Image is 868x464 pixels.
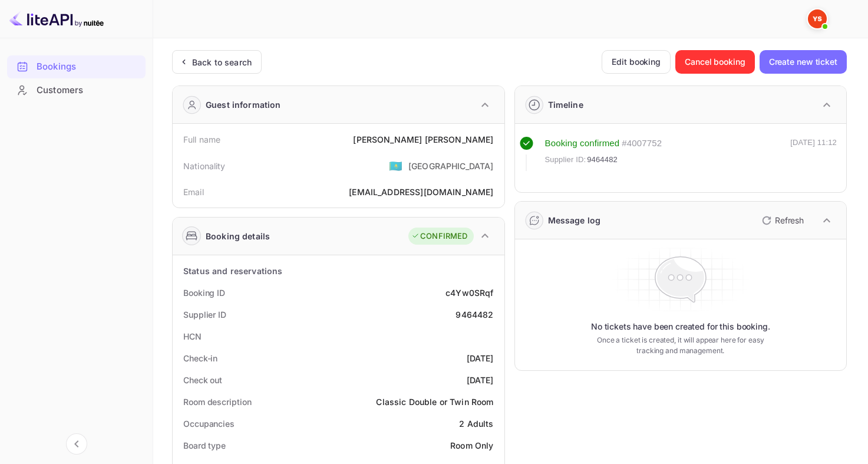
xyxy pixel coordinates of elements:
[7,55,146,78] div: Bookings
[206,230,270,242] div: Booking details
[790,137,837,171] div: [DATE] 11:12
[192,56,252,68] div: Back to search
[183,374,222,386] div: Check out
[467,374,494,386] div: [DATE]
[545,137,620,150] div: Booking confirmed
[675,50,755,74] button: Cancel booking
[37,84,140,97] div: Customers
[37,60,140,74] div: Bookings
[760,50,847,74] button: Create new ticket
[408,160,494,172] div: [GEOGRAPHIC_DATA]
[9,9,104,28] img: LiteAPI logo
[183,396,251,408] div: Room description
[183,417,235,430] div: Occupancies
[755,211,808,230] button: Refresh
[183,352,217,364] div: Check-in
[183,287,225,299] div: Booking ID
[450,439,493,452] div: Room Only
[775,214,804,226] p: Refresh
[183,133,220,146] div: Full name
[349,186,493,198] div: [EMAIL_ADDRESS][DOMAIN_NAME]
[183,330,202,343] div: HCN
[183,160,226,172] div: Nationality
[548,214,601,226] div: Message log
[7,79,146,101] a: Customers
[602,50,671,74] button: Edit booking
[808,9,827,28] img: Yandex Support
[459,417,493,430] div: 2 Adults
[183,439,226,452] div: Board type
[7,79,146,102] div: Customers
[183,186,204,198] div: Email
[456,308,493,321] div: 9464482
[592,335,769,356] p: Once a ticket is created, it will appear here for easy tracking and management.
[376,396,493,408] div: Classic Double or Twin Room
[467,352,494,364] div: [DATE]
[548,98,583,111] div: Timeline
[389,155,402,176] span: United States
[66,433,87,455] button: Collapse navigation
[591,321,770,333] p: No tickets have been created for this booking.
[587,154,618,166] span: 9464482
[353,133,493,146] div: [PERSON_NAME] [PERSON_NAME]
[445,287,493,299] div: c4Yw0SRqf
[622,137,662,150] div: # 4007752
[7,55,146,77] a: Bookings
[206,98,281,111] div: Guest information
[411,231,467,242] div: CONFIRMED
[545,154,586,166] span: Supplier ID:
[183,265,282,277] div: Status and reservations
[183,308,226,321] div: Supplier ID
